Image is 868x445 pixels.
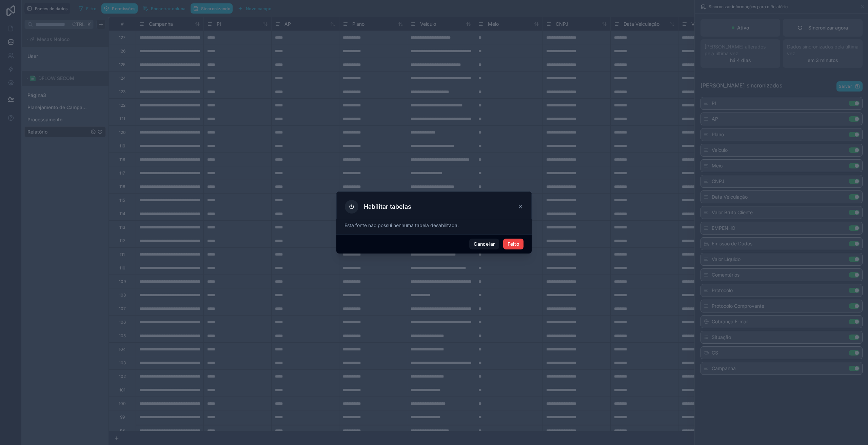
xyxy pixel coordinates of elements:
[474,241,495,247] font: Cancelar
[364,203,411,210] font: Habilitar tabelas
[503,239,524,249] button: Feito
[344,222,459,228] font: Esta fonte não possui nenhuma tabela desabilitada.
[469,239,499,249] button: Cancelar
[508,241,519,247] font: Feito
